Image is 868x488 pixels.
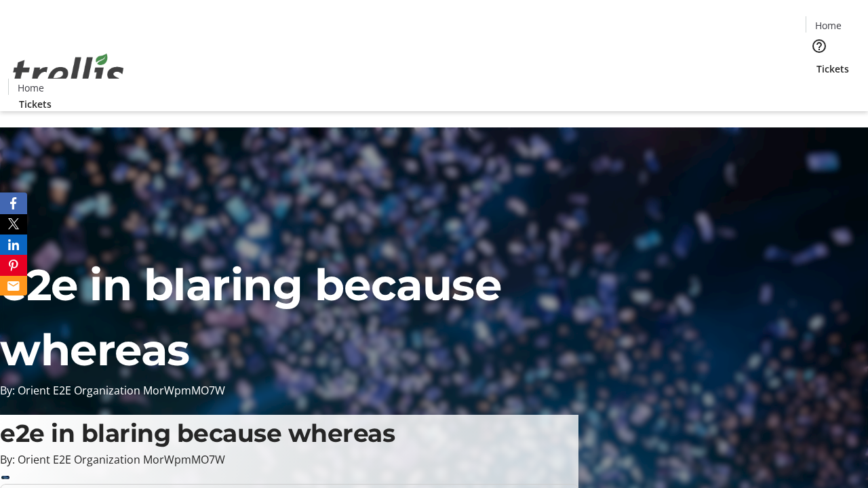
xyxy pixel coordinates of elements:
button: Cart [806,76,833,103]
img: Orient E2E Organization MorWpmMO7W's Logo [8,39,129,106]
span: Tickets [19,97,52,111]
span: Home [18,81,44,95]
span: Tickets [816,62,849,76]
a: Tickets [806,62,860,76]
a: Home [806,18,850,33]
a: Home [9,81,52,95]
a: Tickets [8,97,62,111]
button: Help [806,33,833,60]
span: Home [815,18,842,33]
